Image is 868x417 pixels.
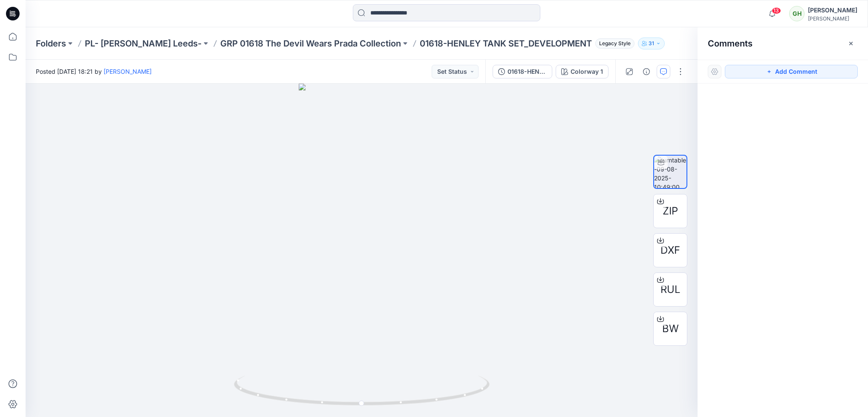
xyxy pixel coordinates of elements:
span: DXF [660,243,680,258]
span: Legacy Style [595,38,634,49]
button: Legacy Style [592,38,634,49]
span: 13 [772,7,781,14]
p: 01618-HENLEY TANK SET_DEVELOPMENT [420,38,592,49]
div: [PERSON_NAME] [808,15,857,22]
button: Add Comment [725,65,858,78]
div: Colorway 1 [571,67,603,76]
span: BW [662,321,679,336]
span: Posted [DATE] 18:21 by [36,67,152,76]
a: [PERSON_NAME] [104,68,152,75]
a: PL- [PERSON_NAME] Leeds- [85,38,202,49]
img: turntable-09-08-2025-10:49:00 [654,156,686,188]
h2: Comments [708,38,753,49]
div: [PERSON_NAME] [808,5,857,15]
div: GH [789,6,805,21]
a: Folders [36,38,66,49]
button: Colorway 1 [556,65,608,78]
a: GRP 01618 The Devil Wears Prada Collection [220,38,401,49]
span: RUL [660,282,681,297]
button: Details [640,65,653,78]
div: 01618-HENLEY TANK SET_DEVELOPMENT [508,67,547,76]
button: 01618-HENLEY TANK SET_DEVELOPMENT [493,65,552,78]
p: 31 [649,39,654,48]
span: ZIP [663,203,678,219]
button: 31 [638,38,665,49]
